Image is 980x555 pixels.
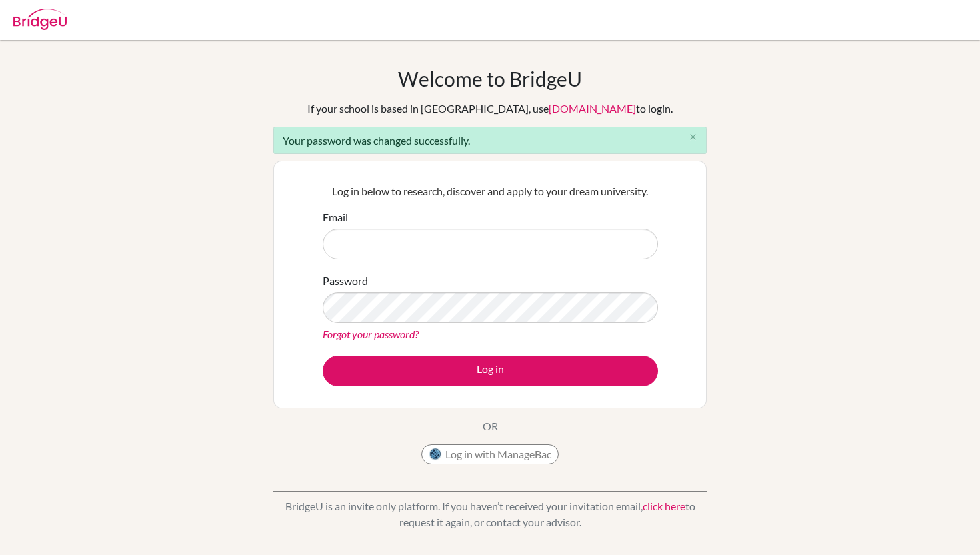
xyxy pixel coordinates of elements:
[643,500,685,512] a: click here
[307,101,673,117] div: If your school is based in [GEOGRAPHIC_DATA], use to login.
[323,183,658,199] p: Log in below to research, discover and apply to your dream university.
[323,356,658,386] button: Log in
[323,328,419,340] a: Forgot your password?
[323,209,348,225] label: Email
[549,102,636,115] a: [DOMAIN_NAME]
[679,127,706,147] button: Close
[398,67,582,91] h1: Welcome to BridgeU
[273,498,707,530] p: BridgeU is an invite only platform. If you haven’t received your invitation email, to request it ...
[273,127,707,154] div: Your password was changed successfully.
[323,273,368,289] label: Password
[688,132,698,142] i: close
[421,444,559,464] button: Log in with ManageBac
[13,9,67,30] img: Bridge-U
[483,418,498,434] p: OR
